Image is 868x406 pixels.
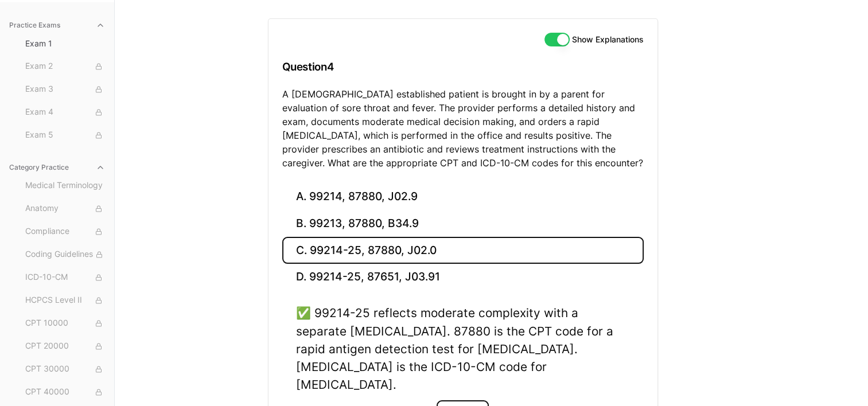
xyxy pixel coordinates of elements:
[25,129,105,142] span: Exam 5
[21,200,110,218] button: Anatomy
[25,83,105,96] span: Exam 3
[25,271,105,284] span: ICD-10-CM
[5,16,110,34] button: Practice Exams
[282,184,644,210] button: A. 99214, 87880, J02.9
[282,50,644,84] h3: Question 4
[296,304,630,393] div: ✅ 99214-25 reflects moderate complexity with a separate [MEDICAL_DATA]. 87880 is the CPT code for...
[21,337,110,356] button: CPT 20000
[25,106,105,119] span: Exam 4
[21,222,110,241] button: Compliance
[21,291,110,310] button: HCPCS Level II
[282,264,644,291] button: D. 99214-25, 87651, J03.91
[282,237,644,264] button: C. 99214-25, 87880, J02.0
[21,57,110,76] button: Exam 2
[21,80,110,99] button: Exam 3
[21,314,110,333] button: CPT 10000
[25,60,105,73] span: Exam 2
[21,245,110,264] button: Coding Guidelines
[21,103,110,122] button: Exam 4
[282,87,644,170] p: A [DEMOGRAPHIC_DATA] established patient is brought in by a parent for evaluation of sore throat ...
[282,210,644,237] button: B. 99213, 87880, B34.9
[21,177,110,195] button: Medical Terminology
[21,34,110,53] button: Exam 1
[25,294,105,307] span: HCPCS Level II
[25,363,105,376] span: CPT 30000
[25,38,105,49] span: Exam 1
[25,225,105,238] span: Compliance
[25,340,105,353] span: CPT 20000
[25,386,105,399] span: CPT 40000
[25,179,105,192] span: Medical Terminology
[572,36,644,44] label: Show Explanations
[21,360,110,378] button: CPT 30000
[25,202,105,215] span: Anatomy
[5,158,110,177] button: Category Practice
[21,268,110,287] button: ICD-10-CM
[25,317,105,330] span: CPT 10000
[25,248,105,261] span: Coding Guidelines
[21,126,110,145] button: Exam 5
[21,383,110,401] button: CPT 40000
